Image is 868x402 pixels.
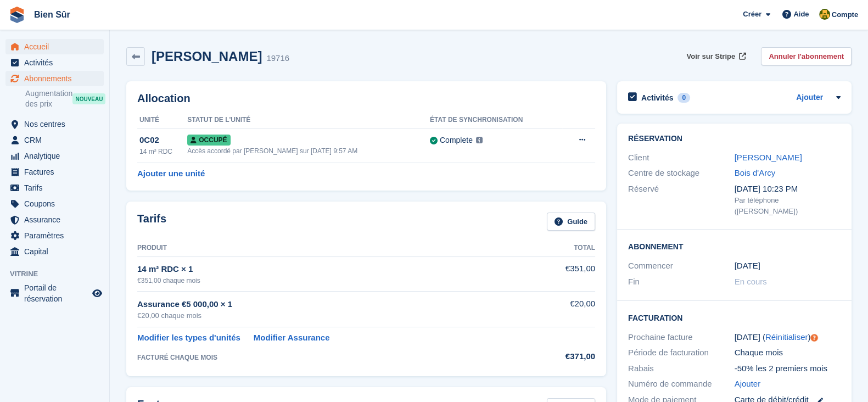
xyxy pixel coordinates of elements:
div: Réservé [628,183,735,217]
span: Portail de réservation [24,282,90,304]
a: Modifier Assurance [254,332,330,344]
div: Rabais [628,362,735,375]
div: Fin [628,276,735,288]
div: Commencer [628,260,735,272]
th: État de synchronisation [430,111,562,129]
a: menu [5,71,104,86]
h2: Réservation [628,135,841,143]
div: Accès accordé par [PERSON_NAME] sur [DATE] 9:57 AM [187,146,430,156]
th: Statut de l'unité [187,111,430,129]
div: Numéro de commande [628,378,735,390]
span: Vitrine [10,269,109,280]
div: €351,00 chaque mois [137,276,534,286]
span: Analytique [24,148,90,164]
div: 14 m² RDC × 1 [137,263,534,276]
div: Centre de stockage [628,167,735,180]
a: menu [5,148,104,164]
span: Coupons [24,196,90,211]
div: -50% les 2 premiers mois [735,362,841,375]
a: Voir sur Stripe [682,47,748,65]
a: Ajouter [796,92,823,104]
a: menu [5,55,104,70]
div: NOUVEAU [72,93,105,104]
span: Augmentation des prix [25,88,72,109]
div: €20,00 chaque mois [137,310,534,321]
span: CRM [24,132,90,148]
span: Activités [24,55,90,70]
a: menu [5,282,104,304]
div: 0C02 [139,134,187,147]
span: Paramètres [24,228,90,243]
img: Fatima Kelaaoui [819,9,830,20]
td: €20,00 [534,292,595,327]
time: 2023-06-29 22:00:00 UTC [735,260,760,272]
div: 0 [677,93,690,103]
div: [DATE] 10:23 PM [735,183,841,196]
span: Voir sur Stripe [686,51,735,62]
img: stora-icon-8386f47178a22dfd0bd8f6a31ec36ba5ce8667c1dd55bd0f319d3a0aa187defe.svg [9,7,25,23]
span: Aide [793,9,809,20]
a: Modifier les types d'unités [137,332,240,344]
a: Bien Sûr [30,5,75,24]
span: Compte [832,9,858,20]
span: Abonnements [24,71,90,86]
td: €351,00 [534,256,595,291]
h2: Activités [641,93,673,103]
a: menu [5,244,104,259]
a: [PERSON_NAME] [735,153,802,162]
a: Ajouter une unité [137,168,205,180]
th: Unité [137,111,187,129]
a: menu [5,164,104,180]
h2: Facturation [628,312,841,323]
div: Chaque mois [735,347,841,359]
a: menu [5,196,104,211]
span: Accueil [24,39,90,54]
div: Tooltip anchor [809,333,819,343]
span: Nos centres [24,116,90,132]
div: Assurance €5 000,00 × 1 [137,298,534,311]
div: FACTURÉ CHAQUE MOIS [137,353,534,362]
th: Total [534,239,595,257]
div: Complete [440,135,473,146]
a: menu [5,132,104,148]
a: Annuler l'abonnement [761,47,852,65]
a: Boutique d'aperçu [91,287,104,300]
a: Réinitialiser [765,332,808,342]
img: icon-info-grey-7440780725fd019a000dd9b08b2336e03edf1995a4989e88bcd33f0948082b44.svg [476,137,483,143]
span: En cours [735,277,767,286]
div: Période de facturation [628,347,735,359]
a: menu [5,212,104,227]
a: Bois d'Arcy [735,168,776,177]
div: [DATE] ( ) [735,331,841,344]
h2: Tarifs [137,213,166,231]
a: Ajouter [735,378,761,390]
a: menu [5,180,104,196]
h2: Allocation [137,92,595,105]
span: Tarifs [24,180,90,196]
span: Factures [24,164,90,180]
span: Capital [24,244,90,259]
div: €371,00 [534,350,595,363]
span: Créer [743,9,761,20]
span: Assurance [24,212,90,227]
div: 14 m² RDC [139,147,187,157]
span: Occupé [187,135,230,146]
a: Guide [547,213,595,231]
a: menu [5,228,104,243]
div: Prochaine facture [628,331,735,344]
a: menu [5,39,104,54]
th: Produit [137,239,534,257]
h2: [PERSON_NAME] [152,49,262,64]
div: Par téléphone ([PERSON_NAME]) [735,195,841,216]
a: menu [5,116,104,132]
div: 19716 [266,52,289,65]
div: Client [628,152,735,164]
h2: Abonnement [628,241,841,252]
a: Augmentation des prix NOUVEAU [25,88,104,110]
